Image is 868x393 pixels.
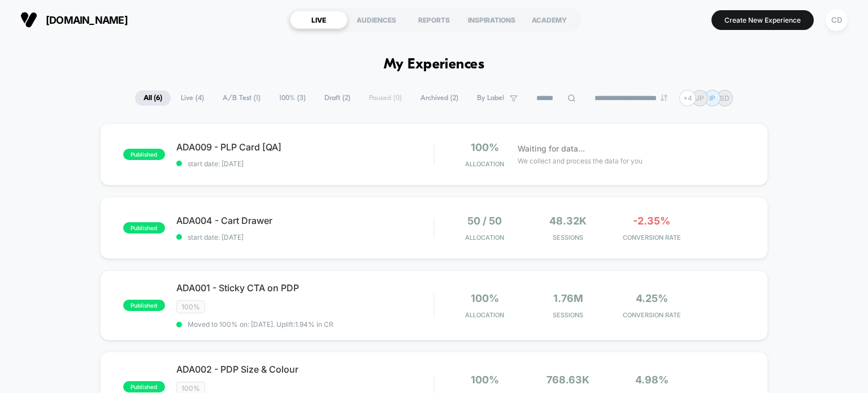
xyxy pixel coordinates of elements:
[405,11,463,29] div: REPORTS
[720,94,730,102] p: SD
[176,215,434,226] span: ADA004 - Cart Drawer
[123,222,165,234] span: published
[636,292,668,304] span: 4.25%
[176,159,434,168] span: start date: [DATE]
[384,57,485,73] h1: My Experiences
[696,94,704,102] p: JP
[176,141,434,153] span: ADA009 - PLP Card [QA]
[679,90,696,106] div: + 4
[172,90,212,106] span: Live ( 4 )
[271,90,314,106] span: 100% ( 3 )
[465,160,504,168] span: Allocation
[661,94,667,101] img: end
[613,311,691,319] span: CONVERSION RATE
[123,149,165,160] span: published
[518,156,643,166] span: We collect and process the data for you
[463,11,520,29] div: INSPIRATIONS
[135,90,171,106] span: All ( 6 )
[412,90,467,106] span: Archived ( 2 )
[348,11,405,29] div: AUDIENCES
[477,94,504,102] span: By Label
[529,234,607,241] span: Sessions
[46,14,128,26] span: [DOMAIN_NAME]
[290,11,348,29] div: LIVE
[546,374,589,386] span: 768.63k
[549,215,587,227] span: 48.32k
[17,11,131,29] button: [DOMAIN_NAME]
[520,11,578,29] div: ACADEMY
[176,300,205,313] span: 100%
[214,90,269,106] span: A/B Test ( 1 )
[188,320,333,329] span: Moved to 100% on: [DATE] . Uplift: 1.94% in CR
[176,282,434,293] span: ADA001 - Sticky CTA on PDP
[176,233,434,241] span: start date: [DATE]
[518,142,585,155] span: Waiting for data...
[176,364,434,375] span: ADA002 - PDP Size & Colour
[553,292,583,304] span: 1.76M
[822,8,851,32] button: CD
[613,234,691,241] span: CONVERSION RATE
[826,9,848,31] div: CD
[471,374,499,386] span: 100%
[529,311,607,319] span: Sessions
[465,234,504,241] span: Allocation
[123,381,165,392] span: published
[633,215,670,227] span: -2.35%
[20,11,37,28] img: Visually logo
[316,90,359,106] span: Draft ( 2 )
[709,94,715,102] p: IP
[711,10,814,30] button: Create New Experience
[471,292,499,304] span: 100%
[123,300,165,311] span: published
[465,311,504,319] span: Allocation
[635,374,669,386] span: 4.98%
[471,141,499,153] span: 100%
[467,215,502,227] span: 50 / 50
